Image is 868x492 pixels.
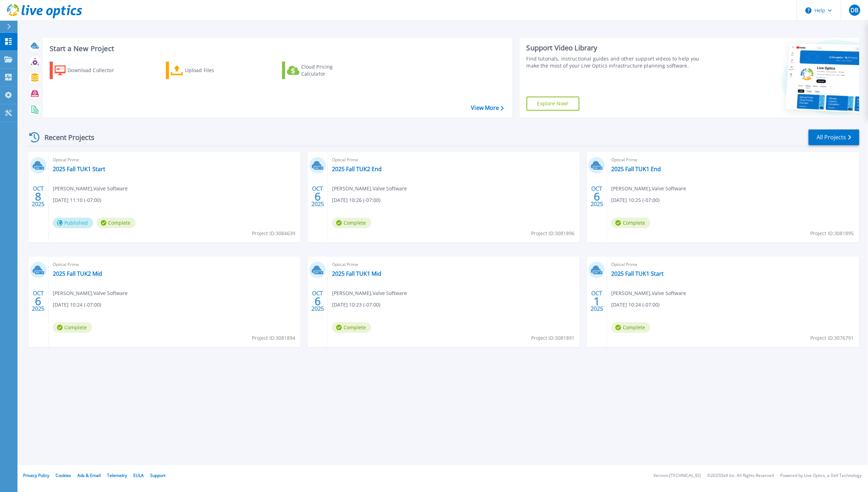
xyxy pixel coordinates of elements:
[107,472,127,478] a: Telemetry
[332,156,576,164] span: Optical Prime
[531,334,574,342] span: Project ID: 3081891
[811,334,854,342] span: Project ID: 3076791
[53,185,128,192] span: [PERSON_NAME] , Valve Software
[53,218,93,228] span: Published
[332,261,576,268] span: Optical Prime
[332,322,371,333] span: Complete
[332,301,380,309] span: [DATE] 10:23 (-07:00)
[332,196,380,204] span: [DATE] 10:26 (-07:00)
[50,62,128,79] a: Download Collector
[611,261,855,268] span: Optical Prime
[811,230,854,237] span: Project ID: 3081895
[53,196,101,204] span: [DATE] 11:10 (-07:00)
[332,270,381,277] a: 2025 Fall TUK1 Mid
[471,105,503,111] a: View More
[31,184,45,209] div: OCT 2025
[53,166,105,173] a: 2025 Fall TUK1 Start
[332,289,407,297] span: [PERSON_NAME] , Valve Software
[809,129,859,145] a: All Projects
[252,334,295,342] span: Project ID: 3081894
[780,473,862,478] li: Powered by Live Optics, a Dell Technology
[50,45,503,52] h3: Start a New Project
[527,97,580,111] a: Explore Now!
[53,156,296,164] span: Optical Prime
[611,156,855,164] span: Optical Prime
[332,166,382,173] a: 2025 Fall TUK2 End
[35,298,41,304] span: 6
[315,194,321,199] span: 6
[166,62,244,79] a: Upload Files
[332,218,371,228] span: Complete
[53,301,101,309] span: [DATE] 10:24 (-07:00)
[35,194,41,199] span: 8
[31,288,45,314] div: OCT 2025
[611,166,661,173] a: 2025 Fall TUK1 End
[56,472,71,478] a: Cookies
[611,270,664,277] a: 2025 Fall TUK1 Start
[611,185,686,192] span: [PERSON_NAME] , Valve Software
[654,473,701,478] li: Version: [TECHNICAL_ID]
[851,7,858,13] span: DB
[311,184,324,209] div: OCT 2025
[27,129,104,146] div: Recent Projects
[590,288,604,314] div: OCT 2025
[282,62,360,79] a: Cloud Pricing Calculator
[611,301,659,309] span: [DATE] 10:24 (-07:00)
[611,196,659,204] span: [DATE] 10:25 (-07:00)
[527,43,702,52] div: Support Video Library
[252,230,295,237] span: Project ID: 3084639
[53,322,92,333] span: Complete
[611,289,686,297] span: [PERSON_NAME] , Valve Software
[301,63,357,77] div: Cloud Pricing Calculator
[53,270,102,277] a: 2025 Fall TUK2 Mid
[332,185,407,192] span: [PERSON_NAME] , Valve Software
[53,289,128,297] span: [PERSON_NAME] , Valve Software
[68,63,124,77] div: Download Collector
[97,218,136,228] span: Complete
[23,472,49,478] a: Privacy Policy
[77,472,101,478] a: Ads & Email
[531,230,574,237] span: Project ID: 3081896
[594,194,600,199] span: 6
[594,298,600,304] span: 1
[590,184,604,209] div: OCT 2025
[311,288,324,314] div: OCT 2025
[611,322,650,333] span: Complete
[185,63,241,77] div: Upload Files
[150,472,165,478] a: Support
[53,261,296,268] span: Optical Prime
[133,472,144,478] a: EULA
[611,218,650,228] span: Complete
[527,55,702,69] div: Find tutorials, instructional guides and other support videos to help you make the most of your L...
[315,298,321,304] span: 6
[707,473,774,478] li: © 2025 Dell Inc. All Rights Reserved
